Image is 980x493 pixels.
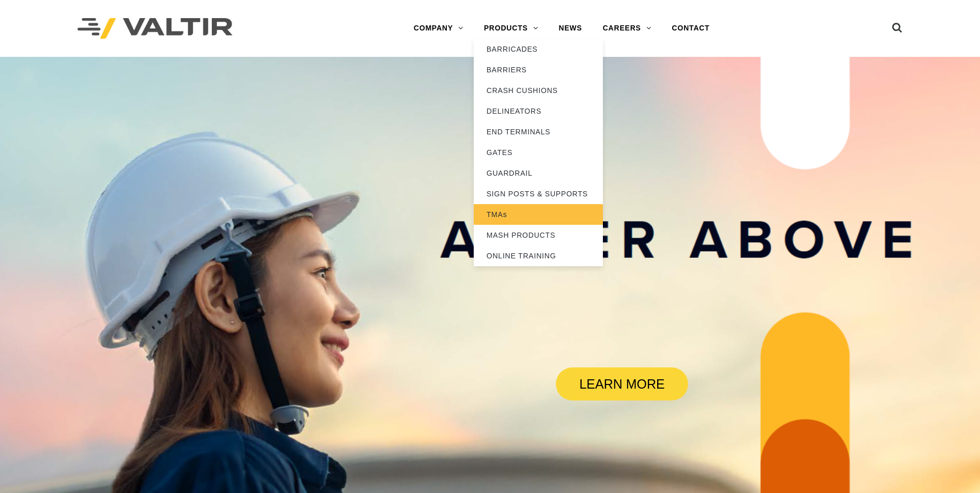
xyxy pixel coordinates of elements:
[593,18,662,39] a: CAREERS
[77,18,232,39] img: Valtir
[474,59,603,80] a: BARRIERS
[474,183,603,204] a: SIGN POSTS & SUPPORTS
[474,204,603,225] a: TMAs
[474,101,603,121] a: DELINEATORS
[474,245,603,266] a: ONLINE TRAINING
[474,39,603,59] a: BARRICADES
[474,225,603,245] a: MASH PRODUCTS
[662,18,720,39] a: CONTACT
[474,163,603,183] a: GUARDRAIL
[474,18,549,39] a: PRODUCTS
[474,142,603,163] a: GATES
[474,121,603,142] a: END TERMINALS
[403,18,474,39] a: COMPANY
[474,80,603,101] a: CRASH CUSHIONS
[549,18,593,39] a: NEWS
[556,367,688,400] a: LEARN MORE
